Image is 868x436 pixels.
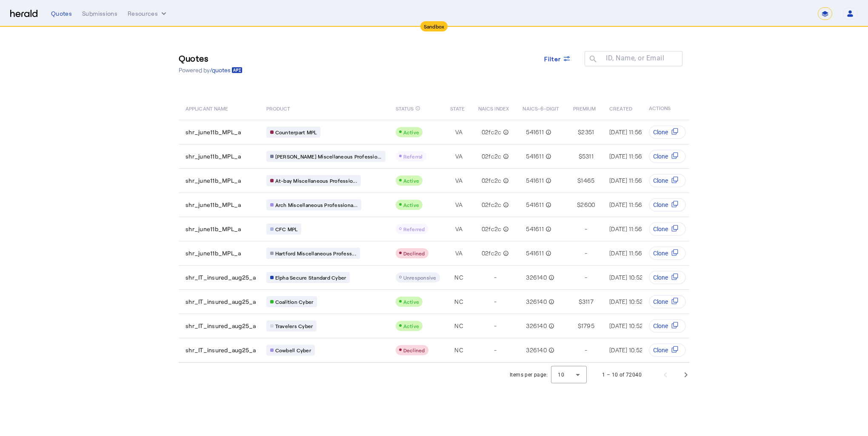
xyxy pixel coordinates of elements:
[602,371,642,379] div: 1 – 10 of 72040
[478,104,509,112] span: NAICS INDEX
[494,322,497,330] span: -
[482,249,502,258] span: 02fc2c
[455,225,463,233] span: VA
[585,54,599,65] mat-icon: search
[501,128,509,136] mat-icon: info_outline
[544,249,551,258] mat-icon: info_outline
[606,54,664,62] mat-label: ID, Name, or Email
[580,201,595,209] span: 2600
[537,51,578,66] button: Filter
[455,176,463,185] span: VA
[582,297,594,306] span: 3117
[482,128,502,136] span: 02fc2c
[526,273,547,282] span: 326140
[573,104,596,112] span: PREMIUM
[609,225,652,232] span: [DATE] 11:56 AM
[585,273,587,282] span: -
[186,346,256,354] span: shr_IT_insured_aug25_a
[186,322,256,330] span: shr_IT_insured_aug25_a
[403,129,420,135] span: Active
[482,225,502,233] span: 02fc2c
[577,201,580,209] span: $
[10,10,37,18] img: Herald Logo
[494,346,497,354] span: -
[609,249,652,257] span: [DATE] 11:56 AM
[454,346,463,354] span: NC
[581,176,594,185] span: 1465
[526,201,544,209] span: 541611
[609,274,653,281] span: [DATE] 10:52 AM
[526,225,544,233] span: 541611
[578,128,581,136] span: $
[501,201,509,209] mat-icon: info_outline
[482,152,502,161] span: 02fc2c
[585,225,587,233] span: -
[403,299,420,305] span: Active
[609,346,653,354] span: [DATE] 10:52 AM
[544,201,551,209] mat-icon: info_outline
[275,323,313,329] span: Travelers Cyber
[544,176,551,185] mat-icon: info_outline
[186,225,241,233] span: shr_june11b_MPL_a
[547,346,554,354] mat-icon: info_outline
[609,322,653,329] span: [DATE] 10:52 AM
[649,343,686,357] button: Clone
[577,176,581,185] span: $
[275,274,346,281] span: Elpha Secure Standard Cyber
[653,152,668,161] span: Clone
[609,201,652,208] span: [DATE] 11:56 AM
[649,246,686,260] button: Clone
[494,297,497,306] span: -
[642,96,690,120] th: ACTIONS
[455,128,463,136] span: VA
[676,365,696,385] button: Next page
[179,66,243,74] p: Powered by
[396,104,414,112] span: STATUS
[653,249,668,258] span: Clone
[579,297,582,306] span: $
[275,226,298,232] span: CFC MPL
[547,322,554,330] mat-icon: info_outline
[403,153,423,159] span: Referral
[609,128,652,136] span: [DATE] 11:56 AM
[526,322,547,330] span: 326140
[526,176,544,185] span: 541611
[649,222,686,236] button: Clone
[609,298,653,305] span: [DATE] 10:52 AM
[454,273,463,282] span: NC
[523,104,559,112] span: NAICS-6-DIGIT
[544,225,551,233] mat-icon: info_outline
[653,176,668,185] span: Clone
[403,202,420,208] span: Active
[653,297,668,306] span: Clone
[501,249,509,258] mat-icon: info_outline
[609,153,652,160] span: [DATE] 11:56 AM
[581,322,594,330] span: 1795
[186,104,228,112] span: APPLICANT NAME
[653,322,668,330] span: Clone
[454,297,463,306] span: NC
[455,152,463,161] span: VA
[501,225,509,233] mat-icon: info_outline
[450,104,465,112] span: STATE
[526,152,544,161] span: 541611
[186,176,241,185] span: shr_june11b_MPL_a
[482,176,502,185] span: 02fc2c
[547,297,554,306] mat-icon: info_outline
[578,322,581,330] span: $
[649,174,686,187] button: Clone
[275,153,382,160] span: [PERSON_NAME] Miscellaneous Professio...
[526,249,544,258] span: 541611
[649,198,686,212] button: Clone
[186,297,256,306] span: shr_IT_insured_aug25_a
[649,295,686,309] button: Clone
[186,201,241,209] span: shr_june11b_MPL_a
[585,249,587,258] span: -
[420,21,448,31] div: Sandbox
[128,9,168,18] button: Resources dropdown menu
[649,125,686,139] button: Clone
[275,250,356,257] span: Hartford Miscellaneous Profess...
[579,152,582,161] span: $
[653,128,668,136] span: Clone
[275,129,317,136] span: Counterpart MPL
